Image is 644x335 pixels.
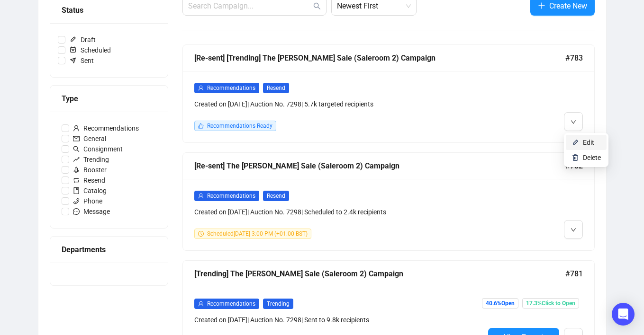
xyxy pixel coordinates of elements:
span: Recommendations [207,193,255,199]
span: Resend [263,83,289,93]
span: Edit [583,139,594,146]
span: clock-circle [198,231,204,237]
span: Consignment [69,144,127,154]
span: book [73,187,80,194]
input: Search Campaign... [188,0,311,12]
span: Scheduled [DATE] 3:00 PM (+01:00 BST) [207,230,308,237]
div: Created on [DATE] | Auction No. 7298 | Sent to 9.8k recipients [194,315,484,325]
span: rocket [73,167,80,173]
div: Open Intercom Messenger [612,303,635,326]
span: Recommendations [207,300,255,307]
div: [Re-sent] [Trending] The [PERSON_NAME] Sale (Saleroom 2) Campaign [194,52,565,64]
span: user [198,85,204,91]
span: user [73,125,80,132]
img: svg+xml;base64,PHN2ZyB4bWxucz0iaHR0cDovL3d3dy53My5vcmcvMjAwMC9zdmciIHhtbG5zOnhsaW5rPSJodHRwOi8vd3... [571,139,579,146]
img: svg+xml;base64,PHN2ZyB4bWxucz0iaHR0cDovL3d3dy53My5vcmcvMjAwMC9zdmciIHhtbG5zOnhsaW5rPSJodHRwOi8vd3... [571,154,579,161]
span: Booster [69,165,110,175]
span: 40.6% Open [482,298,518,309]
span: message [73,208,80,215]
span: retweet [73,177,80,184]
span: Recommendations Ready [207,123,272,129]
span: General [69,133,110,144]
div: Type [62,93,156,105]
a: [Re-sent] [Trending] The [PERSON_NAME] Sale (Saleroom 2) Campaign#783userRecommendationsResendCre... [182,44,595,143]
span: user [198,193,204,199]
div: Status [62,4,156,16]
span: Scheduled [65,45,115,55]
span: Trending [263,299,293,309]
span: Recommendations [207,85,255,91]
span: plus [538,2,545,9]
span: Catalog [69,185,110,196]
span: search [313,2,321,10]
span: Trending [69,154,113,165]
span: Message [69,206,114,217]
span: #783 [565,52,583,64]
a: [Re-sent] The [PERSON_NAME] Sale (Saleroom 2) Campaign#782userRecommendationsResendCreated on [DA... [182,152,595,251]
span: search [73,146,80,152]
span: down [571,227,576,233]
span: rise [73,156,80,163]
div: Created on [DATE] | Auction No. 7298 | Scheduled to 2.4k recipients [194,207,484,217]
span: Draft [65,35,100,45]
div: [Trending] The [PERSON_NAME] Sale (Saleroom 2) Campaign [194,268,565,280]
span: Resend [263,191,289,201]
div: [Re-sent] The [PERSON_NAME] Sale (Saleroom 2) Campaign [194,160,565,172]
span: mail [73,135,80,142]
span: Delete [583,154,601,161]
span: 17.3% Click to Open [522,298,579,309]
div: Departments [62,244,156,256]
span: #781 [565,268,583,280]
span: Resend [69,175,109,185]
div: Created on [DATE] | Auction No. 7298 | 5.7k targeted recipients [194,99,484,109]
span: like [198,123,204,129]
span: down [571,119,576,125]
span: Sent [65,55,98,66]
span: phone [73,198,80,204]
span: Recommendations [69,123,143,133]
span: user [198,301,204,307]
span: Phone [69,196,106,206]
